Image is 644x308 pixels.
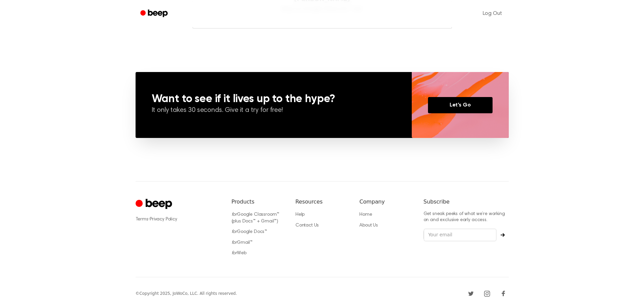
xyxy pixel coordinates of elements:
[424,198,509,206] h6: Subscribe
[466,288,476,299] a: Twitter
[232,230,267,234] a: forGoogle Docs™
[232,240,237,245] i: for
[136,7,174,20] a: Beep
[232,198,285,206] h6: Products
[498,288,509,299] a: Facebook
[295,198,349,206] h6: Resources
[424,229,497,241] input: Your email
[359,212,372,217] a: Home
[232,212,237,217] i: for
[359,198,412,206] h6: Company
[295,223,319,228] a: Contact Us
[152,106,396,115] p: It only takes 30 seconds. Give it a try for free!
[232,240,253,245] a: forGmail™
[232,230,237,234] i: for
[476,5,509,22] a: Log Out
[232,251,246,256] a: forWeb
[359,223,378,228] a: About Us
[136,216,221,223] div: ·
[428,97,493,113] a: Let’s Go
[136,290,237,297] div: © Copyright 2025, JoWoCo, LLC. All rights reserved.
[150,217,177,222] a: Privacy Policy
[424,211,509,223] p: Get sneak peeks of what we’re working on and exclusive early access.
[136,217,148,222] a: Terms
[482,288,493,299] a: Instagram
[232,212,280,224] a: forGoogle Classroom™ (plus Docs™ + Gmail™)
[295,212,305,217] a: Help
[152,94,396,104] h3: Want to see if it lives up to the hype?
[497,233,509,237] button: Subscribe
[232,251,237,256] i: for
[136,198,174,211] a: Cruip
